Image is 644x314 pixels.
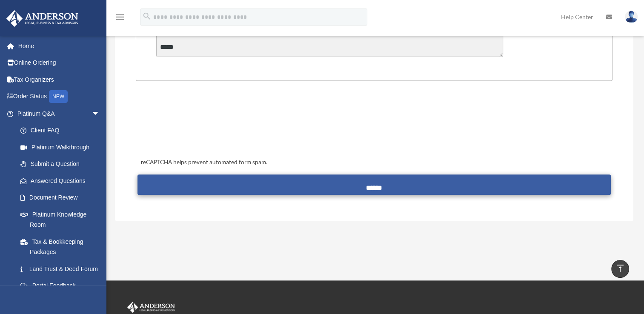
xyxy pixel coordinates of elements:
[6,105,113,122] a: Platinum Q&Aarrow_drop_down
[126,302,177,313] img: Anderson Advisors Platinum Portal
[12,233,113,260] a: Tax & Bookkeeping Packages
[6,88,113,106] a: Order StatusNEW
[115,15,125,22] a: menu
[615,263,625,274] i: vertical_align_top
[92,105,109,123] span: arrow_drop_down
[6,37,113,54] a: Home
[142,11,152,21] i: search
[12,172,113,189] a: Answered Questions
[12,206,113,233] a: Platinum Knowledge Room
[137,157,611,168] div: reCAPTCHA helps prevent automated form spam.
[6,71,113,88] a: Tax Organizers
[12,139,113,156] a: Platinum Walkthrough
[12,156,109,173] a: Submit a Question
[6,54,113,71] a: Online Ordering
[611,260,629,278] a: vertical_align_top
[12,260,113,277] a: Land Trust & Deed Forum
[115,12,125,22] i: menu
[12,122,113,139] a: Client FAQ
[4,10,81,27] img: Anderson Advisors Platinum Portal
[12,189,113,206] a: Document Review
[12,277,113,294] a: Portal Feedback
[138,107,268,140] iframe: reCAPTCHA
[49,90,68,103] div: NEW
[625,11,638,23] img: User Pic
